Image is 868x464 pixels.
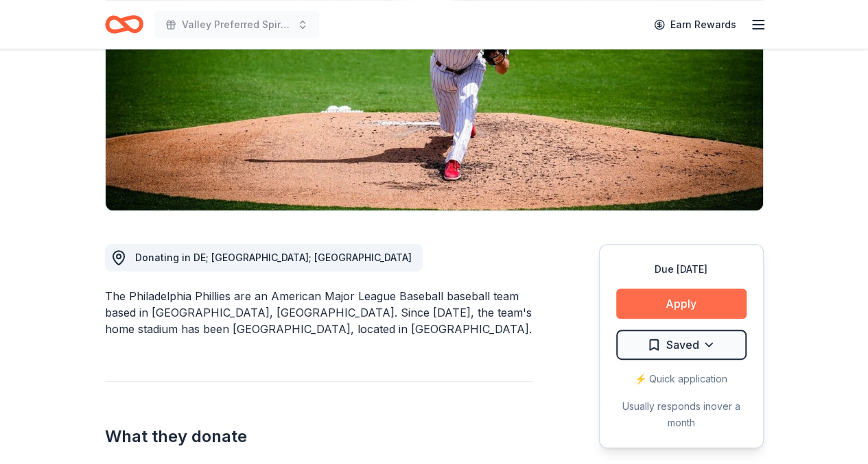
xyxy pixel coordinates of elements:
span: Valley Preferred Spirit of Courage [182,16,292,33]
h2: What they donate [105,426,533,448]
a: Earn Rewards [646,12,744,37]
div: ⚡️ Quick application [616,371,747,387]
div: Due [DATE] [616,261,747,278]
span: Donating in DE; [GEOGRAPHIC_DATA]; [GEOGRAPHIC_DATA] [135,252,412,263]
div: The Philadelphia Phillies are an American Major League Baseball baseball team based in [GEOGRAPHI... [105,288,533,337]
span: Saved [666,336,699,354]
button: Apply [616,289,747,319]
button: Saved [616,330,747,360]
a: Home [105,8,143,40]
button: Valley Preferred Spirit of Courage [154,11,319,38]
div: Usually responds in over a month [616,398,747,431]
